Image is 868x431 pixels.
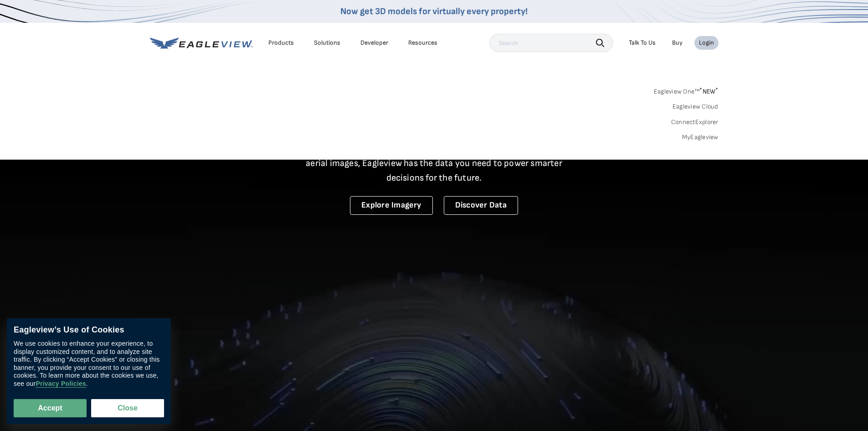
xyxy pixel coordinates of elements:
a: MyEagleview [682,133,719,141]
div: Solutions [314,39,340,47]
a: Now get 3D models for virtually every property! [340,6,528,17]
a: Eagleview One™*NEW* [654,85,719,95]
a: Explore Imagery [350,196,433,215]
a: Discover Data [444,196,518,215]
a: Buy [672,39,683,47]
span: NEW [699,88,718,95]
div: Eagleview’s Use of Cookies [14,325,164,335]
a: Eagleview Cloud [673,103,719,111]
div: Login [699,39,714,47]
a: ConnectExplorer [671,118,719,126]
input: Search [489,34,613,52]
a: Privacy Policies [36,380,86,388]
a: Developer [360,39,388,47]
p: A new era starts here. Built on more than 3.5 billion high-resolution aerial images, Eagleview ha... [295,141,574,185]
button: Close [91,399,164,417]
div: Resources [408,39,437,47]
div: We use cookies to enhance your experience, to display customized content, and to analyze site tra... [14,340,164,388]
div: Talk To Us [629,39,656,47]
button: Accept [14,399,87,417]
div: Products [268,39,294,47]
